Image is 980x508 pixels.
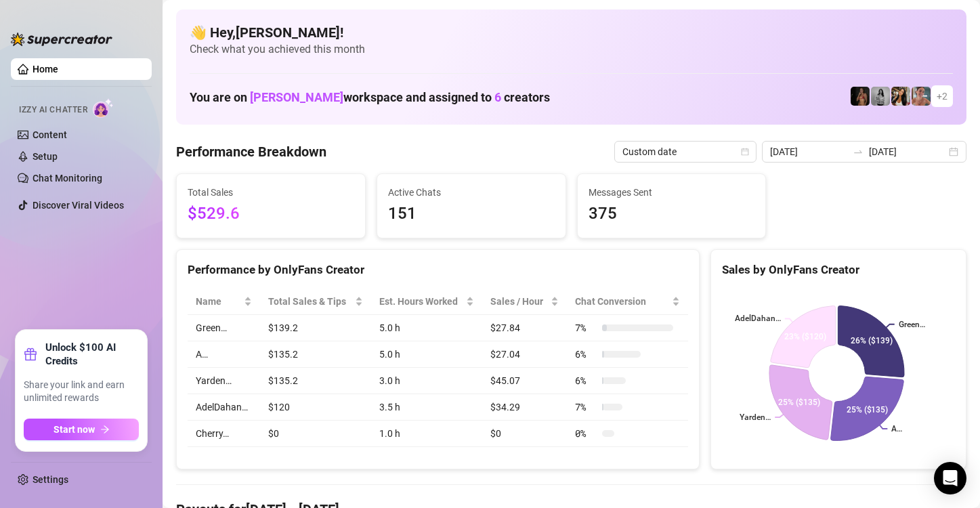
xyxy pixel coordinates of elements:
text: A… [891,424,902,433]
span: arrow-right [100,425,110,434]
td: 5.0 h [371,341,483,368]
th: Chat Conversion [567,289,688,315]
th: Total Sales & Tips [260,289,371,315]
span: 6 % [575,347,597,362]
span: calendar [741,148,749,156]
span: swap-right [853,146,864,157]
a: Home [33,64,58,75]
span: 6 % [575,373,597,388]
input: End date [869,144,946,159]
td: 1.0 h [371,421,483,447]
td: $0 [482,421,567,447]
img: AI Chatter [93,98,114,118]
span: 7 % [575,320,597,335]
img: AdelDahan [891,87,910,106]
td: A… [188,341,260,368]
span: 0 % [575,426,597,441]
strong: Unlock $100 AI Credits [45,341,139,368]
td: $120 [260,394,371,421]
span: $529.6 [188,201,354,227]
td: Cherry… [188,421,260,447]
td: 3.0 h [371,368,483,394]
td: Green… [188,315,260,341]
td: $135.2 [260,341,371,368]
span: Total Sales & Tips [268,294,352,309]
span: 375 [589,201,755,227]
button: Start nowarrow-right [24,419,139,440]
span: Active Chats [388,185,555,200]
h1: You are on workspace and assigned to creators [190,90,550,105]
td: $45.07 [482,368,567,394]
a: Chat Monitoring [33,173,102,184]
td: $135.2 [260,368,371,394]
div: Sales by OnlyFans Creator [722,261,955,279]
span: Chat Conversion [575,294,669,309]
a: Discover Viral Videos [33,200,124,211]
td: $34.29 [482,394,567,421]
span: Total Sales [188,185,354,200]
text: Yarden… [740,412,771,422]
span: Start now [54,424,95,435]
div: Open Intercom Messenger [934,462,966,494]
th: Name [188,289,260,315]
td: 5.0 h [371,315,483,341]
span: Custom date [622,142,748,162]
span: gift [24,347,37,361]
img: Yarden [912,87,931,106]
span: Sales / Hour [490,294,548,309]
img: the_bohema [851,87,870,106]
td: $27.04 [482,341,567,368]
td: AdelDahan… [188,394,260,421]
span: Izzy AI Chatter [19,104,87,117]
span: 7 % [575,400,597,415]
span: Share your link and earn unlimited rewards [24,379,139,405]
span: Messages Sent [589,185,755,200]
span: to [853,146,864,157]
a: Settings [33,474,68,485]
span: [PERSON_NAME] [250,90,343,104]
img: logo-BBDzfeDw.svg [11,33,112,46]
h4: 👋 Hey, [PERSON_NAME] ! [190,23,953,42]
td: $139.2 [260,315,371,341]
td: $0 [260,421,371,447]
text: AdelDahan… [734,314,780,324]
td: $27.84 [482,315,567,341]
td: 3.5 h [371,394,483,421]
span: 6 [494,90,501,104]
span: + 2 [937,89,947,104]
a: Setup [33,151,58,162]
text: Green… [899,320,925,329]
div: Performance by OnlyFans Creator [188,261,688,279]
div: Est. Hours Worked [379,294,464,309]
a: Content [33,129,67,140]
th: Sales / Hour [482,289,567,315]
img: A [871,87,890,106]
input: Start date [770,144,847,159]
td: Yarden… [188,368,260,394]
span: Name [196,294,241,309]
span: Check what you achieved this month [190,42,953,57]
h4: Performance Breakdown [176,142,326,161]
span: 151 [388,201,555,227]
